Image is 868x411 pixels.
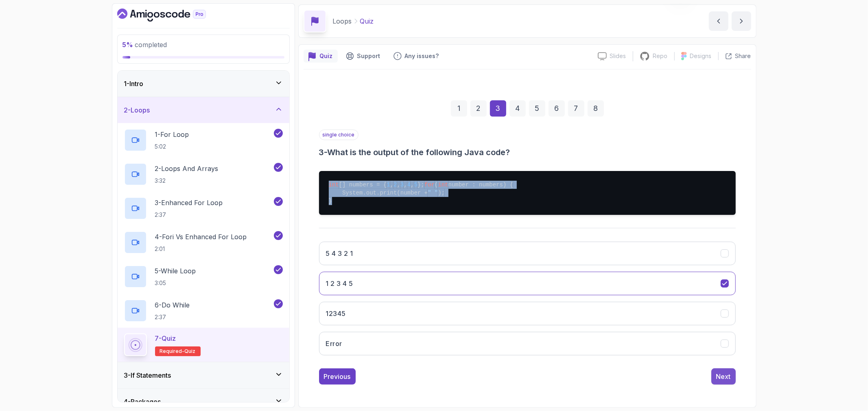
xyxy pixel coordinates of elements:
button: previous content [709,11,728,31]
pre: [] numbers = { , , , , }; ( number : numbers) { System.out.print(number + ); } [319,171,736,215]
p: single choice [319,130,359,140]
p: Designs [690,52,712,60]
p: Share [735,52,751,60]
button: Previous [319,368,356,385]
p: Repo [653,52,668,60]
span: for [424,182,435,188]
span: 3 [400,182,404,188]
p: Quiz [320,52,333,60]
p: Any issues? [405,52,439,60]
p: 2:37 [155,313,190,321]
button: 6-Do While2:37 [124,299,283,322]
button: Error [319,332,736,355]
h3: 3 - If Statements [124,370,171,380]
h3: Error [326,339,342,348]
span: int [329,182,339,188]
span: 5 % [122,41,133,49]
button: 5 4 3 2 1 [319,242,736,265]
div: 3 [490,100,506,117]
button: 7-QuizRequired-quiz [124,333,283,356]
button: 1-For Loop5:02 [124,129,283,151]
button: 1-Intro [118,71,289,97]
h3: 5 4 3 2 1 [326,249,353,258]
p: Support [357,52,380,60]
div: Previous [324,372,351,381]
button: 12345 [319,302,736,325]
h3: 3 - What is the output of the following Java code? [319,147,736,158]
p: 2:37 [155,211,223,219]
div: 8 [588,100,604,117]
span: 4 [407,182,411,188]
p: 3 - Enhanced For Loop [155,198,223,208]
button: 5-While Loop3:05 [124,265,283,288]
p: 2 - Loops And Arrays [155,164,219,173]
button: 1 2 3 4 5 [319,272,736,295]
button: Next [711,368,736,385]
p: Quiz [360,16,374,26]
p: 5:02 [155,143,189,151]
p: 3:05 [155,279,196,287]
div: 1 [451,100,467,117]
h3: 4 - Packages [124,397,161,407]
button: Share [718,52,751,60]
span: " " [428,190,438,196]
button: Support button [341,50,385,63]
div: 2 [470,100,487,117]
span: 2 [394,182,397,188]
button: 2-Loops [118,97,289,123]
div: 7 [568,100,584,117]
p: 2:01 [155,245,247,253]
button: quiz button [304,50,338,63]
div: 5 [529,100,545,117]
button: 4-Fori vs Enhanced For Loop2:01 [124,231,283,254]
h3: 12345 [326,309,346,318]
span: int [438,182,448,188]
p: 5 - While Loop [155,266,196,276]
span: 5 [414,182,418,188]
span: Required- [160,348,185,355]
p: 7 - Quiz [155,333,176,343]
div: 6 [549,100,565,117]
p: 1 - For Loop [155,130,189,139]
span: completed [122,41,167,49]
p: 4 - Fori vs Enhanced For Loop [155,232,247,242]
button: Feedback button [389,50,444,63]
div: 4 [509,100,526,117]
a: Dashboard [117,9,225,22]
span: quiz [185,348,196,355]
button: 3-If Statements [118,362,289,388]
button: 2-Loops And Arrays3:32 [124,163,283,186]
p: Loops [333,16,352,26]
p: Slides [610,52,626,60]
span: 1 [387,182,390,188]
button: next content [732,11,751,31]
p: 6 - Do While [155,300,190,310]
div: Next [716,372,731,381]
h3: 1 - Intro [124,79,144,89]
p: 3:32 [155,177,219,185]
h3: 1 2 3 4 5 [326,279,353,288]
h3: 2 - Loops [124,105,150,115]
button: 3-Enhanced For Loop2:37 [124,197,283,220]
